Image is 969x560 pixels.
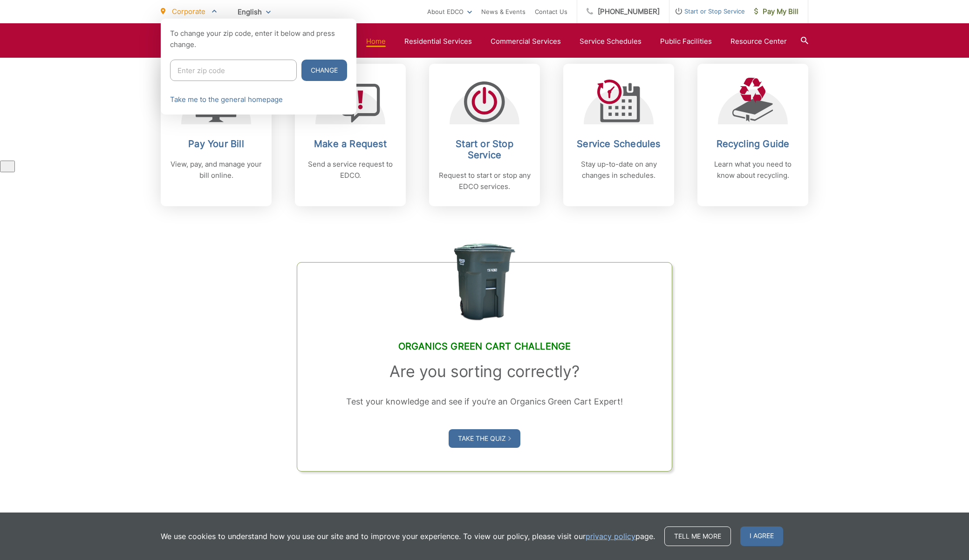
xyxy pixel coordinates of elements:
p: To change your zip code, enter it below and press change. [170,28,347,50]
a: About EDCO [427,6,472,17]
span: I agree [740,526,783,546]
span: Pay My Bill [754,6,798,17]
a: privacy policy [586,531,635,542]
a: Contact Us [535,6,567,17]
span: English [231,4,278,20]
span: Corporate [172,7,205,16]
a: Tell me more [664,526,731,546]
input: Enter zip code [170,60,297,81]
p: We use cookies to understand how you use our site and to improve your experience. To view our pol... [161,531,655,542]
a: News & Events [481,6,525,17]
a: Take me to the general homepage [170,94,283,105]
button: Change [301,60,347,81]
